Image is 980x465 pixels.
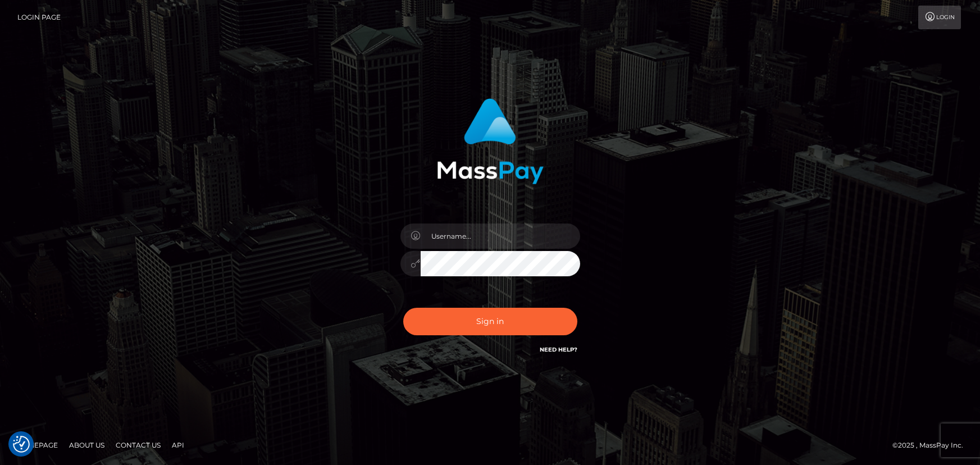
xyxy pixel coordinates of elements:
input: Username... [421,224,580,249]
img: Revisit consent button [13,436,30,453]
a: About Us [65,436,109,454]
button: Consent Preferences [13,436,30,453]
button: Sign in [403,308,577,335]
a: Homepage [12,436,62,454]
a: Need Help? [540,346,577,353]
div: © 2025 , MassPay Inc. [892,439,972,452]
a: Login Page [17,6,61,29]
a: Login [918,6,961,29]
img: MassPay Login [437,98,544,184]
a: API [167,436,189,454]
a: Contact Us [111,436,165,454]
